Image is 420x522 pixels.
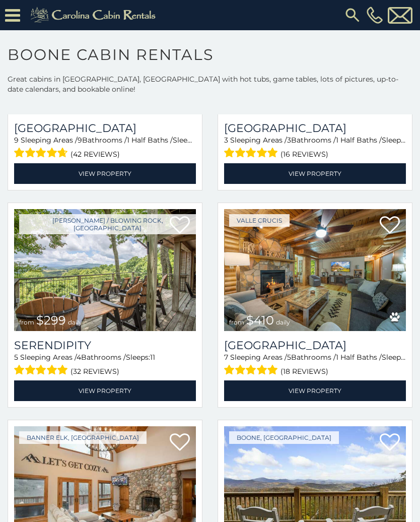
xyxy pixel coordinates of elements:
a: [GEOGRAPHIC_DATA] [224,121,406,135]
a: View Property [14,163,196,184]
span: daily [68,318,82,326]
a: [GEOGRAPHIC_DATA] [14,121,196,135]
span: (42 reviews) [71,148,120,161]
img: search-regular.svg [343,6,362,24]
span: 5 [287,353,291,362]
a: Serendipity [14,339,196,352]
a: Add to favorites [380,432,400,453]
a: View Property [224,163,406,184]
div: Sleeping Areas / Bathrooms / Sleeps: [224,352,406,378]
span: (16 reviews) [281,148,328,161]
span: $410 [246,313,274,328]
span: 1 Half Baths / [127,136,173,145]
a: Mountainside Lodge from $410 daily [224,209,406,331]
span: 5 [14,353,18,362]
span: from [19,318,34,326]
img: Serendipity [14,209,196,331]
a: Boone, [GEOGRAPHIC_DATA] [229,431,339,444]
a: Valle Crucis [229,214,290,227]
span: 9 [14,136,19,145]
a: Banner Elk, [GEOGRAPHIC_DATA] [19,431,147,444]
a: [PHONE_NUMBER] [364,7,385,24]
div: Sleeping Areas / Bathrooms / Sleeps: [14,135,196,161]
img: Mountainside Lodge [224,209,406,331]
a: Add to favorites [380,215,400,236]
span: $299 [36,313,66,328]
a: [PERSON_NAME] / Blowing Rock, [GEOGRAPHIC_DATA] [19,214,196,234]
span: 11 [150,353,155,362]
a: [GEOGRAPHIC_DATA] [224,339,406,352]
span: 1 Half Baths / [336,353,382,362]
h3: Chimney Island [224,121,406,135]
span: from [229,318,244,326]
span: (32 reviews) [71,365,119,378]
a: View Property [14,380,196,401]
span: 3 [224,136,228,145]
img: Khaki-logo.png [25,5,164,25]
a: View Property [224,380,406,401]
div: Sleeping Areas / Bathrooms / Sleeps: [14,352,196,378]
h3: Appalachian Mountain Lodge [14,121,196,135]
span: (18 reviews) [281,365,328,378]
span: 3 [287,136,291,145]
a: Add to favorites [170,432,190,453]
span: 1 Half Baths / [336,136,382,145]
span: daily [276,318,290,326]
div: Sleeping Areas / Bathrooms / Sleeps: [224,135,406,161]
span: 7 [224,353,228,362]
h3: Mountainside Lodge [224,339,406,352]
span: 9 [78,136,82,145]
span: 4 [77,353,81,362]
a: Serendipity from $299 daily [14,209,196,331]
